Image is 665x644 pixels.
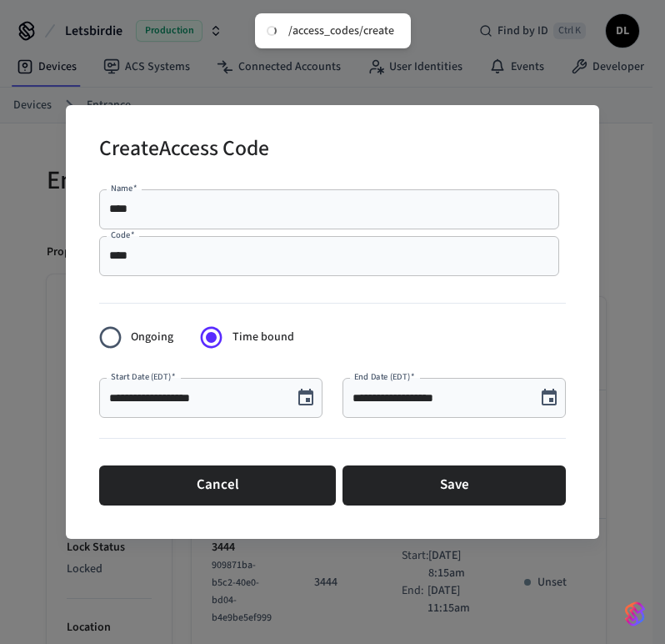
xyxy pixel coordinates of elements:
h2: Create Access Code [99,125,269,176]
button: Save [342,465,566,506]
label: Name [111,182,137,194]
button: Choose date, selected date is Oct 14, 2025 [532,381,566,415]
div: /access_codes/create [288,23,394,38]
img: SeamLogoGradient.69752ec5.svg [625,601,645,627]
button: Choose date, selected date is Oct 14, 2025 [289,381,322,415]
span: Ongoing [131,329,173,346]
span: Time bound [232,329,294,346]
label: Code [111,229,135,241]
label: End Date (EDT) [354,370,414,383]
button: Cancel [99,465,336,506]
label: Start Date (EDT) [111,370,175,383]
